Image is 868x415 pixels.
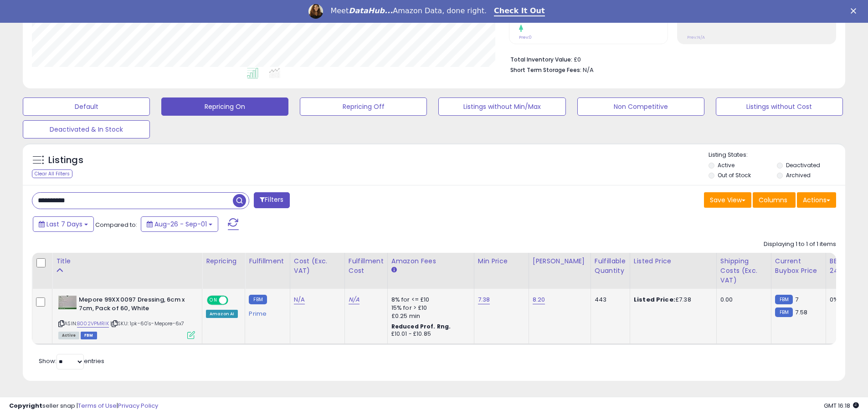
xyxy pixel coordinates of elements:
[249,307,282,318] div: Prime
[583,66,594,74] span: N/A
[438,97,565,116] button: Listings without Min/Max
[704,192,751,208] button: Save View
[687,35,705,40] small: Prev: N/A
[797,192,836,208] button: Actions
[716,97,843,116] button: Listings without Cost
[824,401,859,410] span: 2025-09-9 16:18 GMT
[718,161,734,169] label: Active
[510,56,572,63] b: Total Inventory Value:
[595,296,623,304] div: 443
[753,192,796,208] button: Columns
[478,256,525,266] div: Min Price
[23,97,150,116] button: Default
[32,169,72,178] div: Clear All Filters
[300,97,427,116] button: Repricing Off
[391,304,467,312] div: 15% for > £10
[634,256,713,266] div: Listed Price
[494,6,545,16] a: Check It Out
[533,256,587,266] div: [PERSON_NAME]
[206,310,238,318] div: Amazon AI
[775,295,793,304] small: FBM
[56,256,198,266] div: Title
[720,256,767,285] div: Shipping Costs (Exc. VAT)
[478,295,490,304] a: 7.38
[851,8,860,14] div: Close
[294,295,305,304] a: N/A
[208,297,219,304] span: ON
[391,312,467,320] div: £0.25 min
[795,308,807,317] span: 7.58
[249,256,286,266] div: Fulfillment
[709,151,845,159] p: Listing States:
[78,401,117,410] a: Terms of Use
[349,6,393,15] i: DataHub...
[391,256,470,266] div: Amazon Fees
[81,332,97,339] span: FBM
[33,216,94,232] button: Last 7 Days
[720,296,764,304] div: 0.00
[634,296,709,304] div: £7.38
[161,97,288,116] button: Repricing On
[254,192,289,208] button: Filters
[577,97,704,116] button: Non Competitive
[48,154,83,167] h5: Listings
[206,256,241,266] div: Repricing
[141,216,218,232] button: Aug-26 - Sep-01
[110,320,184,327] span: | SKU: 1pk-60's-Mepore-6x7
[759,195,787,205] span: Columns
[391,296,467,304] div: 8% for <= £10
[510,53,829,64] li: £0
[764,240,836,249] div: Displaying 1 to 1 of 1 items
[249,295,267,304] small: FBM
[349,295,360,304] a: N/A
[634,295,675,304] b: Listed Price:
[294,256,341,276] div: Cost (Exc. VAT)
[330,6,487,15] div: Meet Amazon Data, done right.
[718,171,751,179] label: Out of Stock
[775,307,793,317] small: FBM
[79,296,190,315] b: Mepore 99XX0097 Dressing, 6cm x 7cm, Pack of 60, White
[154,220,207,229] span: Aug-26 - Sep-01
[46,220,82,229] span: Last 7 Days
[391,266,397,274] small: Amazon Fees.
[95,220,137,229] span: Compared to:
[595,256,626,276] div: Fulfillable Quantity
[786,171,811,179] label: Archived
[39,357,104,365] span: Show: entries
[519,35,532,40] small: Prev: 0
[58,296,195,338] div: ASIN:
[830,256,863,276] div: BB Share 24h.
[58,332,79,339] span: All listings currently available for purchase on Amazon
[795,295,798,304] span: 7
[9,402,158,410] div: seller snap | |
[533,295,545,304] a: 8.20
[510,66,581,74] b: Short Term Storage Fees:
[227,297,241,304] span: OFF
[786,161,820,169] label: Deactivated
[58,296,77,309] img: 31YR42YZBgL._SL40_.jpg
[349,256,384,276] div: Fulfillment Cost
[830,296,860,304] div: 0%
[391,323,451,330] b: Reduced Prof. Rng.
[308,4,323,19] img: Profile image for Georgie
[118,401,158,410] a: Privacy Policy
[9,401,42,410] strong: Copyright
[391,330,467,338] div: £10.01 - £10.85
[775,256,822,276] div: Current Buybox Price
[77,320,109,328] a: B002VPMRIK
[23,120,150,138] button: Deactivated & In Stock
